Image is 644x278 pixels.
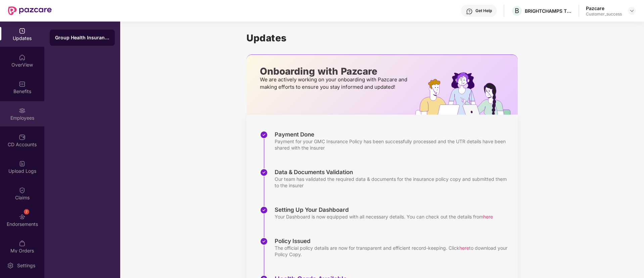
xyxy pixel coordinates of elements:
[275,245,511,257] div: The official policy details are now for transparent and efficient record-keeping. Click to downlo...
[19,240,26,247] img: svg+xml;base64,PHN2ZyBpZD0iTXlfT3JkZXJzIiBkYXRhLW5hbWU9Ik15IE9yZGVycyIgeG1sbnM9Imh0dHA6Ly93d3cudz...
[19,28,26,34] img: svg+xml;base64,PHN2ZyBpZD0iVXBkYXRlZCIgeG1sbnM9Imh0dHA6Ly93d3cudzMub3JnLzIwMDAvc3ZnIiB3aWR0aD0iMj...
[19,213,26,220] img: svg+xml;base64,PHN2ZyBpZD0iRW5kb3JzZW1lbnRzIiB4bWxucz0iaHR0cDovL3d3dy53My5vcmcvMjAwMC9zdmciIHdpZH...
[525,8,572,14] div: BRIGHTCHAMPS TECH PRIVATE LIMITED
[260,206,268,214] img: svg+xml;base64,PHN2ZyBpZD0iU3RlcC1Eb25lLTMyeDMyIiB4bWxucz0iaHR0cDovL3d3dy53My5vcmcvMjAwMC9zdmciIH...
[19,134,26,141] img: svg+xml;base64,PHN2ZyBpZD0iQ0RfQWNjb3VudHMiIGRhdGEtbmFtZT0iQ0QgQWNjb3VudHMiIHhtbG5zPSJodHRwOi8vd3...
[55,34,109,41] div: Group Health Insurance
[19,160,26,167] img: svg+xml;base64,PHN2ZyBpZD0iVXBsb2FkX0xvZ3MiIGRhdGEtbmFtZT0iVXBsb2FkIExvZ3MiIHhtbG5zPSJodHRwOi8vd3...
[19,187,26,194] img: svg+xml;base64,PHN2ZyBpZD0iQ2xhaW0iIHhtbG5zPSJodHRwOi8vd3d3LnczLm9yZy8yMDAwL3N2ZyIgd2lkdGg9IjIwIi...
[515,7,519,15] span: B
[24,209,29,214] div: 7
[586,5,622,11] div: Pazcare
[19,107,26,114] img: svg+xml;base64,PHN2ZyBpZD0iRW1wbG95ZWVzIiB4bWxucz0iaHR0cDovL3d3dy53My5vcmcvMjAwMC9zdmciIHdpZHRoPS...
[483,214,493,220] span: here
[629,8,635,13] img: svg+xml;base64,PHN2ZyBpZD0iRHJvcGRvd24tMzJ4MzIiIHhtbG5zPSJodHRwOi8vd3d3LnczLm9yZy8yMDAwL3N2ZyIgd2...
[246,32,518,44] h1: Updates
[7,262,14,269] img: svg+xml;base64,PHN2ZyBpZD0iU2V0dGluZy0yMHgyMCIgeG1sbnM9Imh0dHA6Ly93d3cudzMub3JnLzIwMDAvc3ZnIiB3aW...
[19,54,26,61] img: svg+xml;base64,PHN2ZyBpZD0iSG9tZSIgeG1sbnM9Imh0dHA6Ly93d3cudzMub3JnLzIwMDAvc3ZnIiB3aWR0aD0iMjAiIG...
[260,168,268,176] img: svg+xml;base64,PHN2ZyBpZD0iU3RlcC1Eb25lLTMyeDMyIiB4bWxucz0iaHR0cDovL3d3dy53My5vcmcvMjAwMC9zdmciIH...
[260,68,409,74] p: Onboarding with Pazcare
[275,213,493,220] div: Your Dashboard is now equipped with all necessary details. You can check out the details from
[8,6,52,15] img: New Pazcare Logo
[475,8,492,13] div: Get Help
[275,237,511,245] div: Policy Issued
[466,8,473,15] img: svg+xml;base64,PHN2ZyBpZD0iSGVscC0zMngzMiIgeG1sbnM9Imh0dHA6Ly93d3cudzMub3JnLzIwMDAvc3ZnIiB3aWR0aD...
[275,176,511,189] div: Our team has validated the required data & documents for the insurance policy copy and submitted ...
[19,81,26,87] img: svg+xml;base64,PHN2ZyBpZD0iQmVuZWZpdHMiIHhtbG5zPSJodHRwOi8vd3d3LnczLm9yZy8yMDAwL3N2ZyIgd2lkdGg9Ij...
[260,76,409,91] p: We are actively working on your onboarding with Pazcare and making efforts to ensure you stay inf...
[260,237,268,245] img: svg+xml;base64,PHN2ZyBpZD0iU3RlcC1Eb25lLTMyeDMyIiB4bWxucz0iaHR0cDovL3d3dy53My5vcmcvMjAwMC9zdmciIH...
[275,138,511,151] div: Payment for your GMC Insurance Policy has been successfully processed and the UTR details have be...
[275,131,511,138] div: Payment Done
[586,11,622,17] div: Customer_success
[415,72,518,115] img: hrOnboarding
[15,262,37,269] div: Settings
[275,206,493,213] div: Setting Up Your Dashboard
[459,245,469,251] span: here
[275,168,511,176] div: Data & Documents Validation
[260,131,268,139] img: svg+xml;base64,PHN2ZyBpZD0iU3RlcC1Eb25lLTMyeDMyIiB4bWxucz0iaHR0cDovL3d3dy53My5vcmcvMjAwMC9zdmciIH...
